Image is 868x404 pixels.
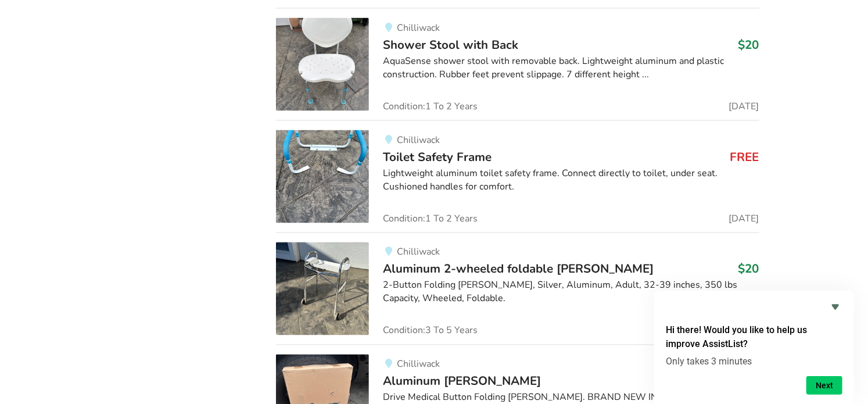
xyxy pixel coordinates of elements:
[738,262,759,277] h3: $20
[383,102,478,111] span: Condition: 1 To 2 Years
[276,242,369,335] img: mobility-aluminum 2-wheeled foldable walker
[730,149,759,165] h3: FREE
[383,279,759,306] div: 2-Button Folding [PERSON_NAME], Silver, Aluminum, Adult, 32-39 inches, 350 lbs Capacity, Wheeled,...
[276,8,759,120] a: bathroom safety-shower stool with backChilliwackShower Stool with Back$20AquaSense shower stool w...
[666,323,842,351] h2: Hi there! Would you like to help us improve AssistList?
[383,37,518,53] span: Shower Stool with Back
[397,358,440,371] span: Chilliwack
[383,326,478,335] span: Condition: 3 To 5 Years
[397,246,440,259] span: Chilliwack
[666,356,842,367] p: Only takes 3 minutes
[383,214,478,223] span: Condition: 1 To 2 Years
[828,300,842,314] button: Hide survey
[276,130,369,223] img: bathroom safety-toilet safety frame
[729,102,759,111] span: [DATE]
[383,149,492,165] span: Toilet Safety Frame
[383,373,541,389] span: Aluminum [PERSON_NAME]
[276,18,369,111] img: bathroom safety-shower stool with back
[397,22,440,34] span: Chilliwack
[383,55,759,81] div: AquaSense shower stool with removable back. Lightweight aluminum and plastic construction. Rubber...
[729,214,759,223] span: [DATE]
[397,134,440,146] span: Chilliwack
[666,300,842,395] div: Hi there! Would you like to help us improve AssistList?
[383,261,654,277] span: Aluminum 2-wheeled foldable [PERSON_NAME]
[806,376,842,395] button: Next question
[738,37,759,52] h3: $20
[276,233,759,345] a: mobility-aluminum 2-wheeled foldable walkerChilliwackAluminum 2-wheeled foldable [PERSON_NAME]$20...
[276,120,759,233] a: bathroom safety-toilet safety frameChilliwackToilet Safety FrameFREELightweight aluminum toilet s...
[383,167,759,194] div: Lightweight aluminum toilet safety frame. Connect directly to toilet, under seat. Cushioned handl...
